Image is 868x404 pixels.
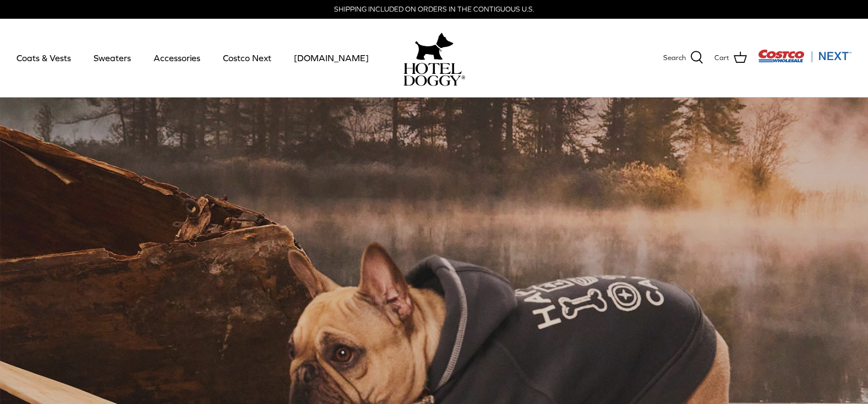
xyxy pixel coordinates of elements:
[415,30,454,63] img: hoteldoggy.com
[714,51,747,65] a: Cart
[758,49,851,63] img: Costco Next
[284,39,379,77] a: [DOMAIN_NAME]
[144,39,210,77] a: Accessories
[403,63,465,86] img: hoteldoggycom
[758,56,851,64] a: Visit Costco Next
[7,39,81,77] a: Coats & Vests
[663,52,686,64] span: Search
[84,39,141,77] a: Sweaters
[403,30,465,86] a: hoteldoggy.com hoteldoggycom
[663,51,703,65] a: Search
[213,39,281,77] a: Costco Next
[714,52,729,64] span: Cart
